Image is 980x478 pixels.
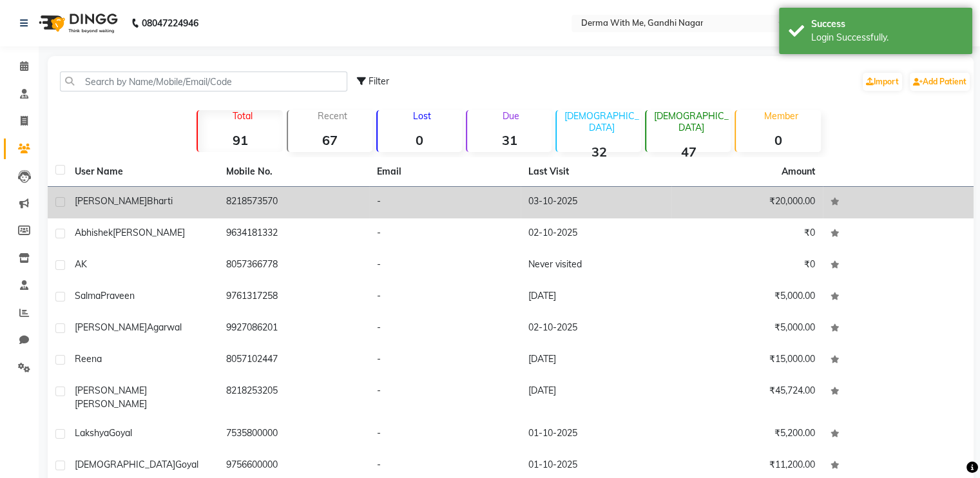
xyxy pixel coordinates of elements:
td: [DATE] [521,345,672,376]
p: Total [203,110,282,122]
th: Mobile No. [218,157,370,187]
td: Never visited [521,250,672,282]
td: [DATE] [521,282,672,313]
input: Search by Name/Mobile/Email/Code [60,72,347,91]
p: [DEMOGRAPHIC_DATA] [562,110,641,133]
td: ₹15,000.00 [671,345,823,376]
span: Lakshya [75,427,109,439]
td: ₹5,200.00 [671,419,823,450]
strong: 91 [198,132,282,148]
span: [PERSON_NAME] [75,385,147,396]
img: logo [33,5,121,41]
strong: 67 [288,132,372,148]
td: 03-10-2025 [521,187,672,218]
td: - [369,419,521,450]
td: - [369,345,521,376]
th: Email [369,157,521,187]
p: Due [470,110,552,122]
span: Bharti [147,195,173,207]
span: [PERSON_NAME] [75,321,147,333]
td: 02-10-2025 [521,218,672,250]
span: Agarwal [147,321,182,333]
td: 9761317258 [218,282,370,313]
strong: 0 [378,132,462,148]
td: 9927086201 [218,313,370,345]
p: Recent [293,110,372,122]
span: [PERSON_NAME] [75,398,147,410]
td: ₹20,000.00 [671,187,823,218]
span: Goyal [109,427,132,439]
p: Lost [383,110,462,122]
td: [DATE] [521,376,672,419]
td: 8218573570 [218,187,370,218]
td: 7535800000 [218,419,370,450]
span: Reena [75,353,102,365]
strong: 32 [557,144,641,160]
span: Filter [369,75,389,87]
span: Salma [75,290,101,301]
td: - [369,376,521,419]
div: Success [811,17,963,31]
div: Login Successfully. [811,31,963,44]
td: 02-10-2025 [521,313,672,345]
th: Amount [774,157,823,186]
span: Praveen [101,290,135,301]
strong: 0 [736,132,820,148]
td: 8057102447 [218,345,370,376]
span: [PERSON_NAME] [75,195,147,207]
span: Goyal [175,459,198,470]
span: Abhishek [75,227,113,238]
td: ₹0 [671,250,823,282]
a: Import [863,73,902,91]
td: 01-10-2025 [521,419,672,450]
strong: 31 [467,132,552,148]
td: 9634181332 [218,218,370,250]
th: User Name [67,157,218,187]
span: AK [75,258,87,270]
p: [DEMOGRAPHIC_DATA] [651,110,731,133]
p: Member [741,110,820,122]
td: - [369,187,521,218]
td: - [369,282,521,313]
td: - [369,218,521,250]
th: Last Visit [521,157,672,187]
td: 8218253205 [218,376,370,419]
td: ₹45,724.00 [671,376,823,419]
span: [DEMOGRAPHIC_DATA] [75,459,175,470]
strong: 47 [646,144,731,160]
b: 08047224946 [142,5,198,41]
td: ₹0 [671,218,823,250]
td: ₹5,000.00 [671,313,823,345]
td: ₹5,000.00 [671,282,823,313]
td: - [369,250,521,282]
td: 8057366778 [218,250,370,282]
a: Add Patient [910,73,970,91]
td: - [369,313,521,345]
span: [PERSON_NAME] [113,227,185,238]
